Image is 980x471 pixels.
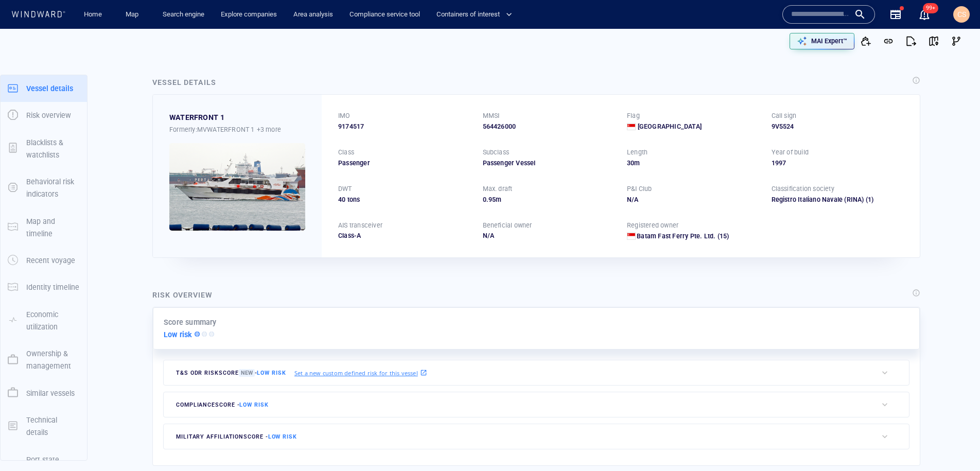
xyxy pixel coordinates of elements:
[1,143,87,153] a: Blacklists & watchlists
[164,328,192,341] p: Low risk
[169,124,305,135] div: Formerly: MVWATERFRONT 1
[488,196,496,203] span: 95
[936,425,972,463] iframe: Chat
[627,148,647,157] p: Length
[289,6,337,24] a: Area analysis
[169,111,224,124] div: WATERFRONT 1
[294,367,427,378] a: Set a new custom defined risk for this vessel
[1,380,87,407] button: Similar vessels
[772,195,904,204] div: Registro Italiano Navale (RINA)
[294,369,418,377] p: Set a new custom defined risk for this vessel
[338,184,352,194] p: DWT
[483,122,615,131] div: 564426000
[1,129,87,169] button: Blacklists & watchlists
[80,6,106,24] a: Home
[1,315,87,325] a: Economic utilization
[117,6,150,24] button: Map
[900,30,922,53] button: Export report
[916,6,933,23] a: 99+
[257,370,286,376] span: Low risk
[772,148,809,157] p: Year of build
[772,195,864,204] div: Registro Italiano Navale (RINA)
[483,196,486,203] span: 0
[877,30,900,53] button: Get link
[26,82,73,95] p: Vessel details
[864,195,903,204] span: (1)
[772,184,834,194] p: Classification society
[1,222,87,232] a: Map and timeline
[26,347,80,373] p: Ownership & management
[338,195,470,204] div: 40 tons
[486,196,488,203] span: .
[715,232,729,241] span: (15)
[627,159,634,167] span: 30
[951,4,972,25] button: CS
[483,221,532,230] p: Beneficial owner
[76,6,109,24] button: Home
[1,168,87,208] button: Behavioral risk indicators
[1,183,87,193] a: Behavioral risk indicators
[483,184,513,194] p: Max. draft
[176,369,286,377] span: T&S ODR risk score -
[1,274,87,301] button: Identity timeline
[1,83,87,93] a: Vessel details
[338,221,382,230] p: AIS transceiver
[483,159,615,168] div: Passenger Vessel
[436,9,512,21] span: Containers of interest
[923,3,938,13] span: 99+
[918,8,931,21] div: Notification center
[152,289,213,301] div: Risk overview
[26,176,80,201] p: Behavioral risk indicators
[176,433,297,440] span: military affiliation score -
[26,308,80,334] p: Economic utilization
[627,184,652,194] p: P&I Club
[790,33,854,49] button: MAI Expert™
[922,30,945,53] button: View on map
[1,340,87,380] button: Ownership & management
[26,281,79,293] p: Identity timeline
[1,102,87,129] button: Risk overview
[918,8,931,21] button: 99+
[483,232,495,239] span: N/A
[772,122,904,131] div: 9V5524
[1,255,87,265] a: Recent voyage
[627,221,678,230] p: Registered owner
[26,387,75,399] p: Similar vessels
[268,433,297,440] span: Low risk
[1,388,87,397] a: Similar vessels
[1,110,87,120] a: Risk overview
[338,148,354,157] p: Class
[217,6,281,24] a: Explore companies
[239,402,268,408] span: Low risk
[1,421,87,430] a: Technical details
[1,247,87,274] button: Recent voyage
[772,111,797,120] p: Call sign
[432,6,521,24] button: Containers of interest
[152,76,216,89] div: Vessel details
[26,414,80,439] p: Technical details
[811,37,847,46] p: MAI Expert™
[338,122,364,131] span: 9174517
[26,136,80,162] p: Blacklists & watchlists
[239,369,255,377] span: New
[1,208,87,248] button: Map and timeline
[159,6,208,24] a: Search engine
[627,195,759,204] div: N/A
[169,143,305,231] img: 5905c34c1cd6144c68ab7df6_0
[637,232,715,240] span: Batam Fast Ferry Pte. Ltd.
[1,301,87,341] button: Economic utilization
[26,109,71,121] p: Risk overview
[338,232,361,239] span: Class-A
[945,30,968,53] button: Visual Link Analysis
[345,6,424,24] a: Compliance service tool
[338,111,351,120] p: IMO
[26,254,75,267] p: Recent voyage
[1,75,87,102] button: Vessel details
[1,355,87,364] a: Ownership & management
[257,124,281,135] p: +3 more
[483,148,510,157] p: Subclass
